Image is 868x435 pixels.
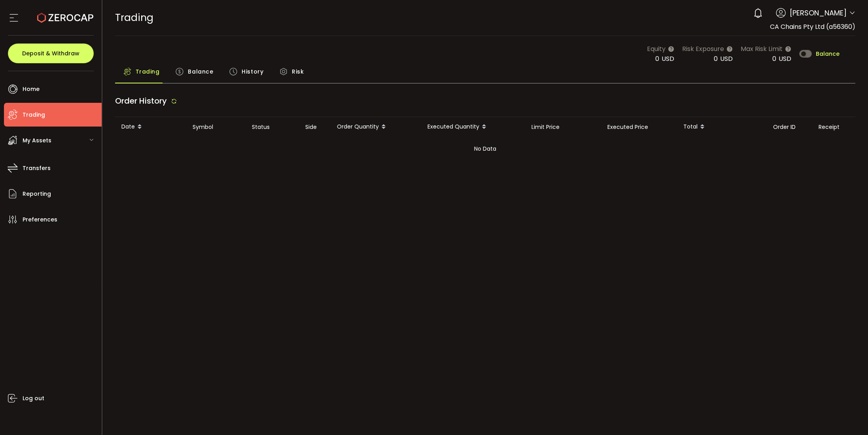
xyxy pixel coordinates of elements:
[136,64,160,79] span: Trading
[242,64,263,79] span: History
[812,123,856,132] div: Receipt
[186,123,246,132] div: Symbol
[770,22,855,31] span: CA Chains Pty Ltd (a56360)
[601,123,677,132] div: Executed Price
[115,137,856,161] div: No Data
[23,214,57,225] span: Preferences
[767,123,812,132] div: Order ID
[115,95,167,106] span: Order History
[741,44,783,54] span: Max Risk Limit
[779,54,791,63] span: USD
[23,188,51,200] span: Reporting
[790,8,847,18] span: [PERSON_NAME]
[23,135,51,146] span: My Assets
[655,54,659,63] span: 0
[23,393,44,404] span: Log out
[421,120,525,134] div: Executed Quantity
[525,123,601,132] div: Limit Price
[188,64,213,79] span: Balance
[720,54,733,63] span: USD
[115,11,153,25] span: Trading
[682,44,724,54] span: Risk Exposure
[23,83,40,95] span: Home
[772,54,776,63] span: 0
[23,109,45,121] span: Trading
[331,120,421,134] div: Order Quantity
[647,44,666,54] span: Equity
[23,163,51,174] span: Transfers
[299,123,331,132] div: Side
[22,51,79,56] span: Deposit & Withdraw
[662,54,674,63] span: USD
[246,123,299,132] div: Status
[292,64,304,79] span: Risk
[8,43,94,63] button: Deposit & Withdraw
[816,51,840,57] span: Balance
[714,54,718,63] span: 0
[115,120,186,134] div: Date
[677,120,767,134] div: Total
